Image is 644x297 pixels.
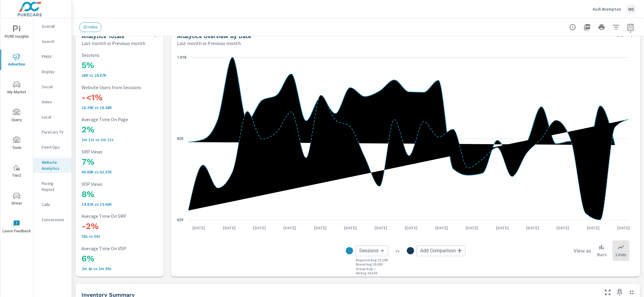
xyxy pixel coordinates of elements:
[82,92,161,103] h3: -<1%
[597,251,607,258] p: Bars
[33,97,72,106] div: Video
[188,225,209,231] p: [DATE]
[82,85,161,90] p: Website Users from Sessions
[581,21,593,33] button: "Export Report to PDF"
[33,143,72,152] div: Fixed Ops
[356,271,377,275] p: All Avg : 24,330
[82,189,161,199] h3: 8%
[2,25,31,40] span: PURE Insights
[82,52,161,58] p: Sessions
[33,22,72,31] div: Overall
[42,144,67,150] p: Fixed Ops
[2,220,31,235] span: Leave Feedback
[552,225,574,231] p: [DATE]
[82,169,161,174] p: 66,679 vs 62,373
[219,225,240,231] p: [DATE]
[492,225,513,231] p: [DATE]
[420,248,456,254] span: Add Comparison
[461,225,482,231] p: [DATE]
[33,128,72,137] div: PureCars TV
[370,225,391,231] p: [DATE]
[431,225,452,231] p: [DATE]
[177,40,241,47] p: Last month vs Previous month
[82,234,161,239] p: 58s vs 59s
[610,21,622,33] button: Apply Filters
[249,225,270,231] p: [DATE]
[2,164,31,179] span: Tier2
[42,38,67,44] p: Search
[177,55,187,60] text: 1.01K
[82,181,161,187] p: VDP Views
[583,225,604,231] p: [DATE]
[33,112,72,121] div: Local
[2,81,31,96] span: My Market
[356,245,388,256] div: Sessions
[593,6,621,12] p: Audi Brampton
[42,23,67,29] p: Overall
[82,40,145,47] p: Last month vs Previous month
[82,221,161,231] h3: -2%
[177,218,183,222] text: 629
[82,157,161,167] h3: 7%
[82,266,161,271] p: 2m 4s vs 1m 56s
[82,202,161,207] p: 14,809 vs 13,656
[33,52,72,61] div: PMAX
[42,53,67,60] p: PMAX
[82,73,161,78] p: 26,001 vs 24,666
[356,267,376,271] p: Group Avg : —
[42,99,67,105] p: Video
[33,179,72,194] div: Pacing Report
[33,82,72,91] div: Social
[2,192,31,207] span: Driver
[2,109,31,124] span: Query
[2,53,31,68] span: Advertise
[33,200,72,209] div: Calls
[33,215,72,224] div: Conversions
[79,25,101,29] span: 20 miles
[82,124,161,135] h3: 2%
[626,4,637,15] div: MS
[356,258,388,262] p: Regional Avg : 15,198
[401,225,422,231] p: [DATE]
[33,158,72,173] div: Website Analytics
[82,137,161,142] p: 1m 12s vs 1m 11s
[574,248,591,254] h6: View as
[42,84,67,90] p: Social
[613,225,634,231] p: [DATE]
[0,18,33,241] div: nav menu
[2,137,31,151] span: Tools
[596,21,608,33] button: Print Report
[42,217,67,223] p: Conversions
[82,253,161,264] h3: 6%
[82,105,161,110] p: 18,285 vs 18,379
[388,248,407,253] p: vs
[340,225,361,231] p: [DATE]
[310,225,331,231] p: [DATE]
[82,60,161,70] h3: 5%
[33,67,72,76] div: Display
[177,137,183,141] text: 820
[359,248,378,254] span: Sessions
[42,69,67,75] p: Display
[42,159,67,171] p: Website Analytics
[616,251,626,258] p: Lines
[625,21,637,33] button: Select Date Range
[82,117,161,122] p: Average Time On Page
[42,129,67,135] p: PureCars TV
[82,149,161,154] p: SRP Views
[522,225,543,231] p: [DATE]
[42,202,67,208] p: Calls
[82,213,161,219] p: Average Time On SRP
[356,262,383,266] p: Brand Avg : 20,093
[82,246,161,251] p: Average Time On VDP
[33,37,72,46] div: Search
[42,114,67,120] p: Local
[417,245,465,256] div: Add Comparison
[42,180,67,192] p: Pacing Report
[279,225,301,231] p: [DATE]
